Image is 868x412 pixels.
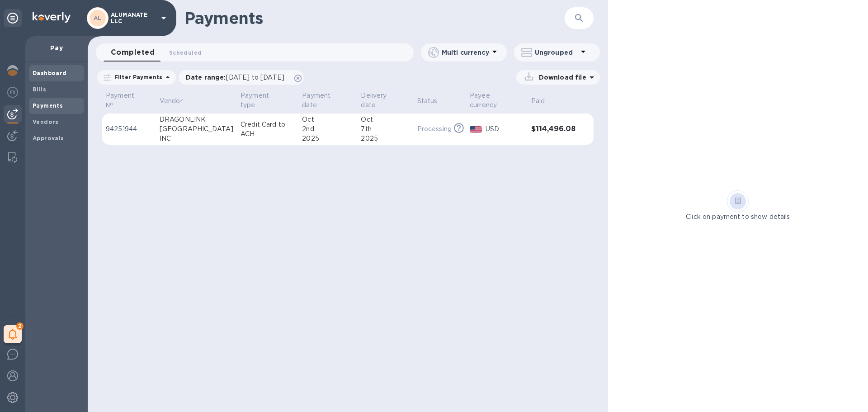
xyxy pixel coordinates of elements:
[160,115,233,124] div: DRAGONLINK
[531,96,545,106] p: Paid
[686,212,790,222] p: Click on payment to show details
[535,48,578,57] p: Ungrouped
[486,124,524,134] p: USD
[302,134,354,143] div: 2025
[417,96,449,106] span: Status
[302,124,354,134] div: 2nd
[33,135,64,142] b: Approvals
[531,96,557,106] span: Paid
[417,96,438,106] p: Status
[160,134,233,143] div: INC
[179,70,304,85] div: Date range:[DATE] to [DATE]
[241,120,295,139] p: Credit Card to ACH
[302,115,354,124] div: Oct
[160,96,194,106] span: Vendor
[361,91,398,110] p: Delivery date
[33,12,71,23] img: Logo
[531,125,576,133] h3: $114,496.08
[111,46,155,59] span: Completed
[361,134,410,143] div: 2025
[361,91,410,110] span: Delivery date
[302,91,354,110] span: Payment date
[417,124,452,134] p: Processing
[4,9,22,27] div: Unpin categories
[33,43,80,52] p: Pay
[184,9,565,28] h1: Payments
[94,14,102,21] b: AL
[470,91,524,110] span: Payee currency
[33,86,46,93] b: Bills
[442,48,489,57] p: Multi currency
[241,91,283,110] p: Payment type
[160,124,233,134] div: [GEOGRAPHIC_DATA]
[241,91,295,110] span: Payment type
[470,126,482,133] img: USD
[33,70,67,76] b: Dashboard
[111,73,162,81] p: Filter Payments
[226,74,284,81] span: [DATE] to [DATE]
[106,124,152,134] p: 94251944
[302,91,342,110] p: Payment date
[106,91,152,110] span: Payment №
[361,124,410,134] div: 7th
[470,91,512,110] p: Payee currency
[33,118,59,125] b: Vendors
[169,48,202,57] span: Scheduled
[160,96,183,106] p: Vendor
[535,73,586,82] p: Download file
[33,102,63,109] b: Payments
[16,322,24,330] span: 2
[361,115,410,124] div: Oct
[106,91,141,110] p: Payment №
[7,87,18,98] img: Foreign exchange
[111,12,156,24] p: ALUMANATE LLC
[186,73,289,82] p: Date range :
